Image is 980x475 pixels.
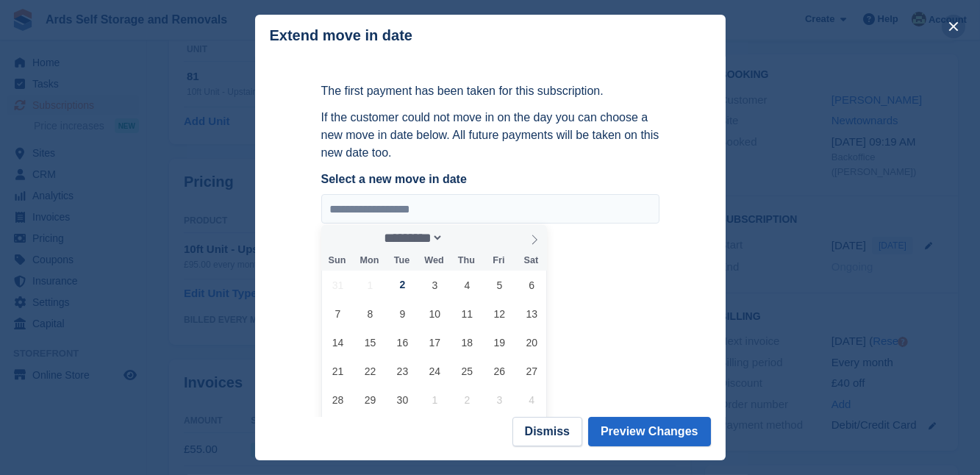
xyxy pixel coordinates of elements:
button: Preview Changes [588,417,711,446]
select: Month [379,230,443,246]
span: September 22, 2025 [356,357,385,385]
span: October 11, 2025 [518,414,546,443]
span: September 7, 2025 [323,299,352,328]
span: September 6, 2025 [518,271,546,299]
span: September 13, 2025 [518,299,546,328]
span: August 31, 2025 [323,271,352,299]
span: October 9, 2025 [453,414,482,443]
span: September 10, 2025 [421,299,449,328]
span: Tue [385,256,418,265]
span: Fri [482,256,515,265]
span: September 12, 2025 [485,299,514,328]
span: September 18, 2025 [453,328,482,357]
span: Thu [450,256,482,265]
span: September 24, 2025 [421,357,449,385]
span: September 4, 2025 [453,271,482,299]
span: October 3, 2025 [485,385,514,414]
span: September 11, 2025 [453,299,482,328]
span: Sun [321,256,354,265]
p: Extend move in date [270,27,413,44]
span: September 26, 2025 [485,357,514,385]
input: Year [443,230,490,246]
span: September 16, 2025 [388,328,417,357]
span: September 21, 2025 [323,357,352,385]
span: September 23, 2025 [388,357,417,385]
span: Wed [418,256,450,265]
span: September 8, 2025 [356,299,385,328]
span: September 9, 2025 [388,299,417,328]
span: September 25, 2025 [453,357,482,385]
span: October 4, 2025 [518,385,546,414]
span: September 2, 2025 [388,271,417,299]
span: October 2, 2025 [453,385,482,414]
span: September 27, 2025 [518,357,546,385]
span: October 8, 2025 [421,414,449,443]
span: October 1, 2025 [421,385,449,414]
span: October 7, 2025 [388,414,417,443]
span: September 15, 2025 [356,328,385,357]
span: September 5, 2025 [485,271,514,299]
span: October 5, 2025 [323,414,352,443]
span: September 20, 2025 [518,328,546,357]
span: September 1, 2025 [356,271,385,299]
span: September 19, 2025 [485,328,514,357]
span: September 3, 2025 [421,271,449,299]
span: Sat [515,256,547,265]
button: Dismiss [512,417,582,446]
span: October 6, 2025 [356,414,385,443]
span: September 28, 2025 [323,385,352,414]
p: The first payment has been taken for this subscription. [321,82,659,100]
button: close [942,15,965,38]
span: September 30, 2025 [388,385,417,414]
span: September 14, 2025 [323,328,352,357]
label: Select a new move in date [321,171,659,188]
span: October 10, 2025 [485,414,514,443]
span: Mon [353,256,385,265]
p: If the customer could not move in on the day you can choose a new move in date below. All future ... [321,109,659,162]
span: September 17, 2025 [421,328,449,357]
span: September 29, 2025 [356,385,385,414]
